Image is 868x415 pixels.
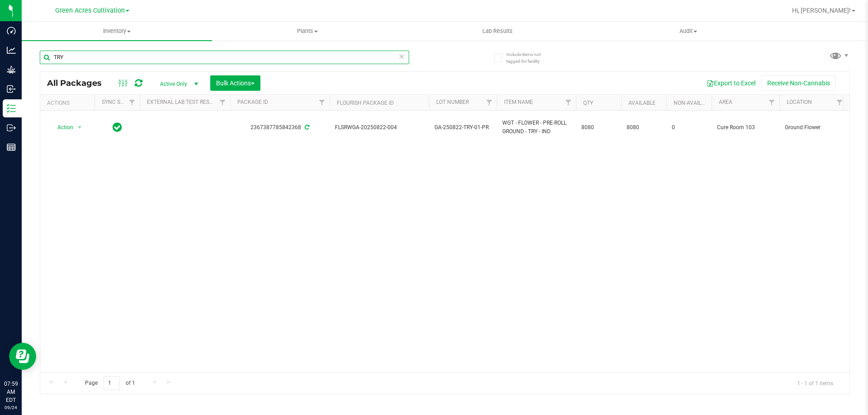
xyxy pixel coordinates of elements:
[717,123,774,132] span: Cure Room 103
[237,99,268,105] a: Package ID
[719,99,732,105] a: Area
[7,123,16,132] inline-svg: Outbound
[47,78,111,88] span: All Packages
[125,95,140,110] a: Filter
[113,121,122,134] span: In Sync
[674,100,714,106] a: Non-Available
[303,124,309,131] span: Sync from Compliance System
[764,95,779,110] a: Filter
[22,27,212,35] span: Inventory
[74,121,85,134] span: select
[787,99,812,105] a: Location
[593,22,783,41] a: Audit
[337,100,394,106] a: Flourish Package ID
[583,100,593,106] a: Qty
[315,95,330,110] a: Filter
[581,123,616,132] span: 8080
[402,22,593,41] a: Lab Results
[672,123,706,132] span: 0
[761,75,836,91] button: Receive Non-Cannabis
[102,99,137,105] a: Sync Status
[212,27,402,35] span: Plants
[7,84,16,93] inline-svg: Inbound
[470,27,525,35] span: Lab Results
[436,99,469,105] a: Lot Number
[7,46,16,55] inline-svg: Analytics
[47,100,91,106] div: Actions
[792,7,851,14] span: Hi, [PERSON_NAME]!
[147,99,218,105] a: External Lab Test Result
[398,51,405,62] span: Clear
[506,51,552,65] span: Include items not tagged for facility
[832,95,847,110] a: Filter
[7,26,16,35] inline-svg: Dashboard
[502,119,571,136] span: WGT - FLOWER - PRE-ROLL GROUND - TRY - IND
[628,100,656,106] a: Available
[215,95,230,110] a: Filter
[335,123,424,132] span: FLSRWGA-20250822-004
[504,99,533,105] a: Item Name
[7,104,16,113] inline-svg: Inventory
[434,123,491,132] span: GA-250822-TRY-01-PR
[229,123,331,132] div: 2367387785842368
[210,75,260,91] button: Bulk Actions
[40,51,409,64] input: Search Package ID, Item Name, SKU, Lot or Part Number...
[4,404,18,411] p: 09/24
[22,22,212,41] a: Inventory
[701,75,761,91] button: Export to Excel
[482,95,497,110] a: Filter
[785,123,842,132] span: Ground Flower
[561,95,576,110] a: Filter
[212,22,402,41] a: Plants
[216,79,255,87] span: Bulk Actions
[790,376,840,390] span: 1 - 1 of 1 items
[49,121,74,134] span: Action
[4,380,18,404] p: 07:59 AM EDT
[627,123,661,132] span: 8080
[594,27,783,35] span: Audit
[9,343,36,370] iframe: Resource center
[7,143,16,152] inline-svg: Reports
[55,7,125,14] span: Green Acres Cultivation
[7,65,16,74] inline-svg: Grow
[77,376,142,390] span: Page of 1
[104,376,120,390] input: 1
